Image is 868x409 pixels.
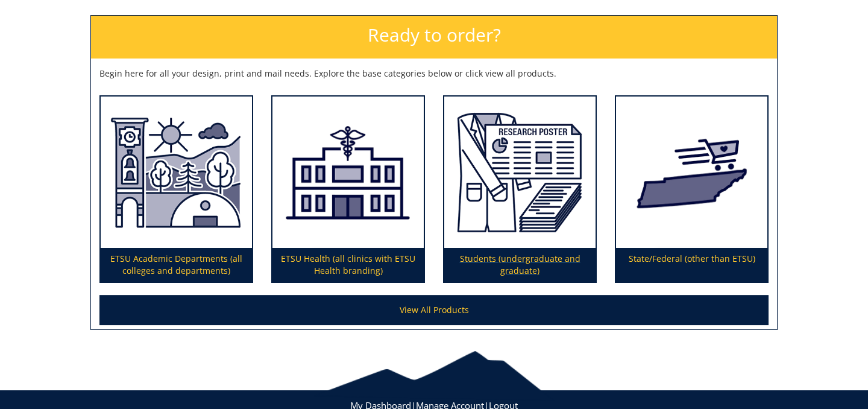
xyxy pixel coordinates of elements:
[99,68,769,80] p: Begin here for all your design, print and mail needs. Explore the base categories below or click ...
[99,295,769,325] a: View All Products
[444,97,596,249] img: Students (undergraduate and graduate)
[101,97,252,282] a: ETSU Academic Departments (all colleges and departments)
[272,248,424,282] p: ETSU Health (all clinics with ETSU Health branding)
[272,97,424,249] img: ETSU Health (all clinics with ETSU Health branding)
[444,248,596,282] p: Students (undergraduate and graduate)
[101,248,252,282] p: ETSU Academic Departments (all colleges and departments)
[616,97,767,249] img: State/Federal (other than ETSU)
[616,97,767,282] a: State/Federal (other than ETSU)
[91,16,777,59] h2: Ready to order?
[101,97,252,249] img: ETSU Academic Departments (all colleges and departments)
[616,248,767,282] p: State/Federal (other than ETSU)
[444,97,596,282] a: Students (undergraduate and graduate)
[272,97,424,282] a: ETSU Health (all clinics with ETSU Health branding)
